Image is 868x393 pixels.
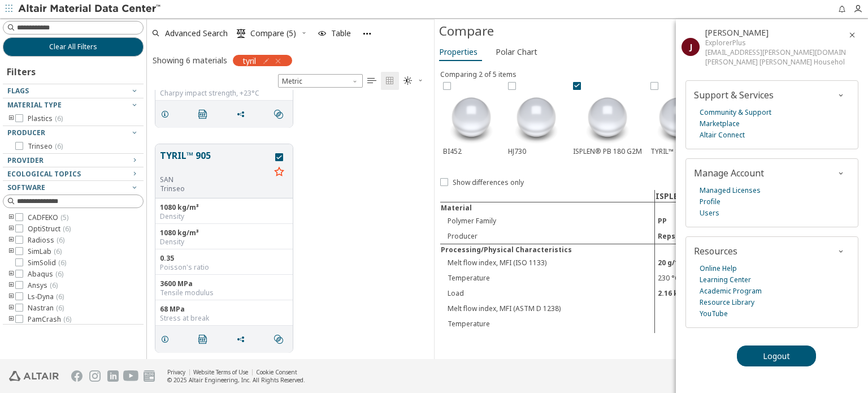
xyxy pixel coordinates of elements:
[7,292,15,301] i: toogle group
[453,178,524,187] span: Show differences only
[278,74,363,88] div: Unit System
[7,315,15,324] i: toogle group
[440,255,655,270] td: Melt flow index, MFI (ISO 1133)
[763,351,790,361] span: Logout
[153,55,227,66] div: Showing 6 materials
[63,314,71,324] span: ( 6 )
[508,90,565,146] img: preview
[160,314,288,323] div: Stress at break
[237,29,246,38] i: 
[385,76,394,85] i: 
[167,368,185,376] a: Privacy
[56,303,64,313] span: ( 6 )
[160,149,270,175] button: TYRIL™ 905
[655,213,740,228] td: PP
[160,212,288,221] div: Density
[28,247,62,256] span: SimLab
[7,86,29,96] span: Flags
[269,328,293,351] button: Similar search
[440,213,655,228] td: Polymer Family
[700,185,761,196] a: Managed Licenses
[694,167,764,179] span: Manage Account
[700,263,737,274] a: Online Help
[28,236,64,245] span: Radioss
[160,305,288,314] div: 68 MPa
[705,27,769,38] span: Juergen Ehret
[3,37,144,57] button: Clear All Filters
[198,110,207,119] i: 
[28,281,58,290] span: Ansys
[256,368,297,376] a: Cookie Consent
[440,331,655,347] td: Load
[7,247,15,256] i: toogle group
[439,43,478,61] span: Properties
[160,89,288,98] div: Charpy impact strength, +23°C
[28,304,64,313] span: Nastran
[55,141,63,151] span: ( 6 )
[505,79,567,159] div: HJ730
[28,270,63,279] span: Abaqus
[7,270,15,279] i: toogle group
[655,286,740,301] td: 2.16 kg
[7,169,81,179] span: Ecological Topics
[274,110,283,119] i: 
[705,38,845,47] div: ExplorerPlus
[160,203,288,212] div: 1080 kg/m³
[439,22,827,40] div: Compare
[440,244,655,255] td: Processing/Physical Characteristics
[496,43,537,61] span: Polar Chart
[3,167,144,181] button: Ecological Topics
[28,292,64,301] span: Ls-Dyna
[57,235,64,245] span: ( 6 )
[231,103,255,126] button: Share
[700,274,751,286] a: Learning Center
[440,70,862,79] div: Comparing 2 of 5 items
[198,335,207,344] i: 
[700,196,721,208] a: Profile
[3,84,144,98] button: Flags
[440,202,655,213] td: Material
[165,29,228,37] span: Advanced Search
[7,213,15,222] i: toogle group
[367,76,376,85] i: 
[18,3,162,15] img: Altair Material Data Center
[160,184,270,193] p: Trinseo
[242,55,256,66] span: tyril
[7,224,15,234] i: toogle group
[269,103,293,126] button: Similar search
[700,297,754,308] a: Resource Library
[7,128,45,137] span: Producer
[7,156,44,165] span: Provider
[63,224,71,234] span: ( 6 )
[231,328,255,351] button: Share
[193,103,217,126] button: PDF Download
[655,190,740,202] td: ISPLEN® PB 180 G2M
[579,90,636,146] img: preview
[440,228,655,244] td: Producer
[655,228,740,244] td: Repsol YPF S.A.
[440,270,655,286] td: Temperature
[167,376,305,384] div: © 2025 Altair Engineering, Inc. All Rights Reserved.
[193,328,217,351] button: PDF Download
[49,42,97,51] span: Clear All Filters
[28,258,66,267] span: SimSolid
[700,208,719,219] a: Users
[694,89,774,101] span: Support & Services
[28,213,68,222] span: CADFEKO
[648,79,710,159] div: TYRIL™ 867 E
[160,279,288,288] div: 3600 MPa
[160,263,288,272] div: Poisson's ratio
[440,301,655,316] td: Melt flow index, MFI (ASTM D 1238)
[7,183,45,192] span: Software
[3,154,144,167] button: Provider
[705,57,845,67] div: [PERSON_NAME] [PERSON_NAME] Household GmbH
[381,72,399,90] button: Tile View
[50,280,58,290] span: ( 6 )
[700,308,728,319] a: YouTube
[270,163,288,182] button: Favorite
[155,103,179,126] button: Details
[3,57,41,84] div: Filters
[58,258,66,267] span: ( 6 )
[160,237,288,247] div: Density
[399,72,428,90] button: Theme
